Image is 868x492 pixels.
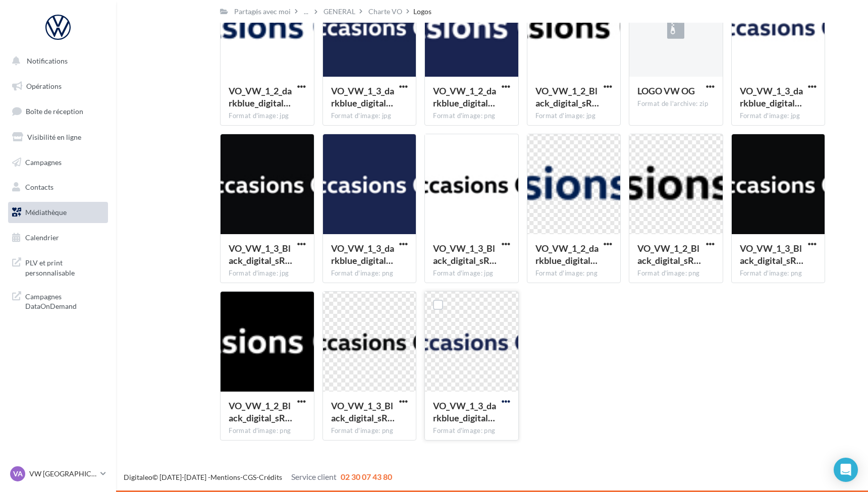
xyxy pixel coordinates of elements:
[6,76,110,97] a: Opérations
[229,400,292,423] span: VO_VW_1_2_Black_digital_sRGB_72dpi_NEG
[637,243,701,266] span: VO_VW_1_2_Black_digital_sRGB_72dpi_POS
[210,473,240,481] a: Mentions
[341,472,392,481] span: 02 30 07 43 80
[433,243,497,266] span: VO_VW_1_3_Black_digital_sRGB_72dpi_POS
[331,85,394,108] span: VO_VW_1_3_darkblue_digital_sRGB_72dpi_NEG
[535,112,613,121] div: Format d'image: jpg
[25,256,104,278] span: PLV et print personnalisable
[637,85,695,96] span: LOGO VW OG
[27,133,81,141] span: Visibilité en ligne
[834,458,858,482] div: Open Intercom Messenger
[229,243,292,266] span: VO_VW_1_3_Black_digital_sRGB_72dpi_NEG
[331,269,408,278] div: Format d'image: png
[243,473,256,481] a: CGS
[291,472,337,481] span: Service client
[637,269,715,278] div: Format d'image: png
[6,252,110,282] a: PLV et print personnalisable
[637,99,715,108] div: Format de l'archive: zip
[25,183,53,191] span: Contacts
[6,286,110,315] a: Campagnes DataOnDemand
[413,7,431,17] div: Logos
[740,269,817,278] div: Format d'image: png
[229,426,306,435] div: Format d'image: png
[13,469,23,479] span: VA
[26,107,83,116] span: Boîte de réception
[6,177,110,198] a: Contacts
[259,473,282,481] a: Crédits
[6,127,110,148] a: Visibilité en ligne
[27,57,68,65] span: Notifications
[6,152,110,173] a: Campagnes
[25,208,67,216] span: Médiathèque
[124,473,392,481] span: © [DATE]-[DATE] - - -
[6,202,110,223] a: Médiathèque
[25,233,59,242] span: Calendrier
[29,469,96,479] p: VW [GEOGRAPHIC_DATA]
[6,50,106,72] button: Notifications
[234,7,291,17] div: Partagés avec moi
[229,269,306,278] div: Format d'image: jpg
[26,82,62,90] span: Opérations
[433,85,496,108] span: VO_VW_1_2_darkblue_digital_sRGB_72dpi_NEG
[25,157,62,166] span: Campagnes
[740,85,803,108] span: VO_VW_1_3_darkblue_digital_sRGB_72dpi_POS
[331,426,408,435] div: Format d'image: png
[6,100,110,122] a: Boîte de réception
[535,243,599,266] span: VO_VW_1_2_darkblue_digital_sRGB_72dpi_POS
[8,464,108,483] a: VA VW [GEOGRAPHIC_DATA]
[740,243,803,266] span: VO_VW_1_3_Black_digital_sRGB_72dpi_NEG
[368,7,402,17] div: Charte VO
[433,426,510,435] div: Format d'image: png
[433,112,510,121] div: Format d'image: png
[6,227,110,248] a: Calendrier
[331,400,395,423] span: VO_VW_1_3_Black_digital_sRGB_72dpi_POS
[323,7,355,17] div: GENERAL
[740,112,817,121] div: Format d'image: jpg
[124,473,152,481] a: Digitaleo
[229,112,306,121] div: Format d'image: jpg
[433,400,496,423] span: VO_VW_1_3_darkblue_digital_sRGB_72dpi_POS
[535,269,613,278] div: Format d'image: png
[25,290,104,311] span: Campagnes DataOnDemand
[331,243,394,266] span: VO_VW_1_3_darkblue_digital_sRGB_72dpi_NEG
[535,85,599,108] span: VO_VW_1_2_Black_digital_sRGB_72dpi_POS
[302,5,310,19] div: ...
[433,269,510,278] div: Format d'image: jpg
[331,112,408,121] div: Format d'image: jpg
[229,85,292,108] span: VO_VW_1_2_darkblue_digital_sRGB_72dpi_POS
